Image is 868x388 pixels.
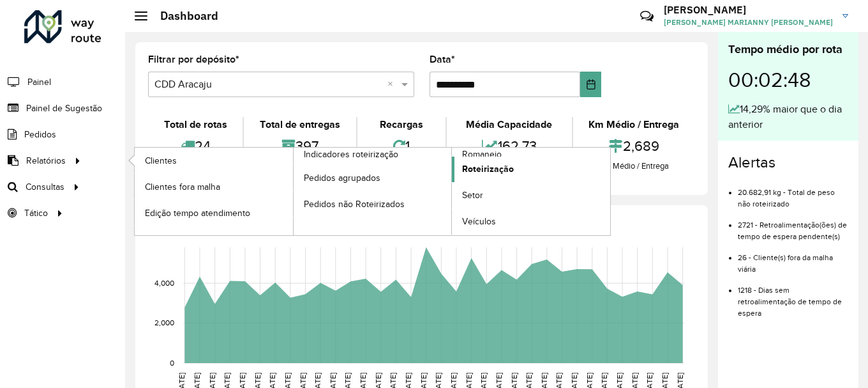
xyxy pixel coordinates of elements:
[462,162,514,176] span: Roteirização
[145,180,220,194] span: Clientes fora malha
[664,17,833,28] span: [PERSON_NAME] MARIANNY [PERSON_NAME]
[462,215,496,228] span: Veículos
[664,4,833,16] h3: [PERSON_NAME]
[24,206,48,220] span: Tático
[452,157,610,182] a: Roteirização
[135,148,452,235] a: Indicadores roteirização
[738,275,848,319] li: 1218 - Dias sem retroalimentação de tempo de espera
[154,279,174,287] text: 4,000
[728,102,848,132] div: 14,29% maior que o dia anterior
[452,209,610,235] a: Veículos
[738,242,848,275] li: 26 - Cliente(s) fora da malha viária
[304,198,405,211] span: Pedidos não Roteirizados
[27,75,51,89] span: Painel
[576,160,692,173] div: Km Médio / Entrega
[304,171,380,185] span: Pedidos agrupados
[361,132,442,160] div: 1
[26,102,102,115] span: Painel de Sugestão
[728,153,848,172] h4: Alertas
[135,200,293,226] a: Edição tempo atendimento
[738,210,848,242] li: 2721 - Retroalimentação(ões) de tempo de espera pendente(s)
[151,117,239,132] div: Total de rotas
[450,117,568,132] div: Média Capacidade
[148,52,239,67] label: Filtrar por depósito
[462,189,483,202] span: Setor
[145,154,177,167] span: Clientes
[450,132,568,160] div: 162,73
[26,180,64,194] span: Consultas
[387,77,398,92] span: Clear all
[728,41,848,58] div: Tempo médio por rota
[247,117,352,132] div: Total de entregas
[294,191,452,217] a: Pedidos não Roteirizados
[452,183,610,208] a: Setor
[170,359,174,367] text: 0
[430,52,455,67] label: Data
[294,148,611,235] a: Romaneio
[135,148,293,173] a: Clientes
[147,9,218,23] h2: Dashboard
[361,117,442,132] div: Recargas
[294,165,452,190] a: Pedidos agrupados
[24,128,56,141] span: Pedidos
[580,72,601,97] button: Choose Date
[154,319,174,327] text: 2,000
[633,3,661,30] a: Contato Rápido
[576,117,692,132] div: Km Médio / Entrega
[135,174,293,199] a: Clientes fora malha
[247,132,352,160] div: 397
[151,132,239,160] div: 24
[26,154,66,167] span: Relatórios
[728,58,848,102] div: 00:02:48
[462,148,502,161] span: Romaneio
[145,206,250,220] span: Edição tempo atendimento
[304,148,398,161] span: Indicadores roteirização
[738,177,848,210] li: 20.682,91 kg - Total de peso não roteirizado
[576,132,692,160] div: 2,689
